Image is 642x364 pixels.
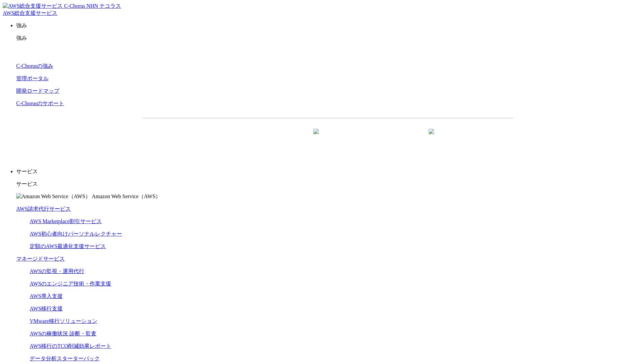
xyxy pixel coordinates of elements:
a: 管理ポータル [16,75,49,81]
a: AWSの稼働状況 診断・監査 [30,331,96,336]
a: AWS初心者向けパーソナルレクチャー [30,231,122,237]
a: VMware移行ソリューション [30,318,97,324]
a: AWSの監視・運用代行 [30,268,84,274]
img: Amazon Web Service（AWS） [16,193,91,200]
a: AWS総合支援サービス C-Chorus NHN テコラスAWS総合支援サービス [3,3,121,16]
a: AWS移行支援 [30,306,63,311]
a: 資料を請求する [216,129,325,146]
a: AWS導入支援 [30,293,63,299]
a: 定額のAWS最適化支援サービス [30,243,106,249]
img: 矢印 [313,129,319,146]
a: AWS Marketplace割引サービス [30,218,102,224]
a: マネージドサービス [16,256,65,262]
p: 強み [16,22,639,29]
a: 開発ロードマップ [16,88,59,94]
a: まずは相談する [331,129,440,146]
a: AWS請求代行サービス [16,206,71,212]
a: AWS移行のTCO削減効果レポート [30,343,111,349]
a: C-Chorusのサポート [16,100,64,106]
a: データ分析スターターパック [30,356,100,361]
p: サービス [16,168,639,175]
a: C-Chorusの強み [16,63,53,69]
p: 強み [16,35,639,42]
span: Amazon Web Service（AWS） [92,193,161,199]
img: 矢印 [429,129,434,146]
p: サービス [16,181,639,188]
a: AWSのエンジニア技術・作業支援 [30,281,111,286]
img: AWS総合支援サービス C-Chorus [3,3,85,10]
